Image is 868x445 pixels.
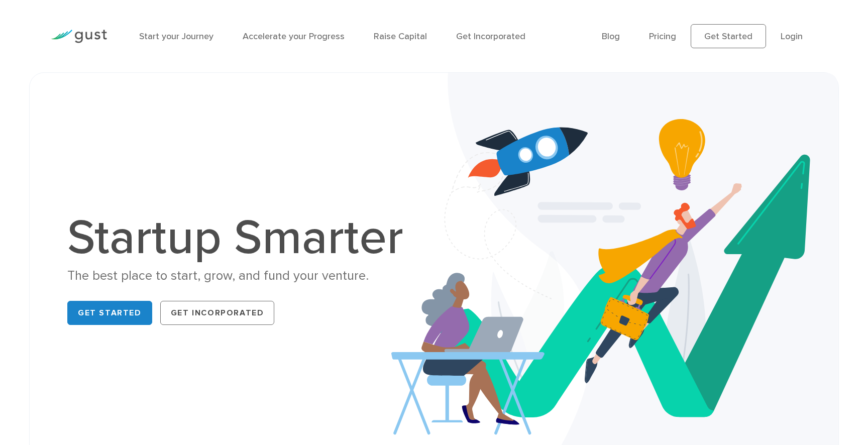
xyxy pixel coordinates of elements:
a: Get Incorporated [160,301,275,325]
a: Get Started [67,301,152,325]
a: Accelerate your Progress [243,31,345,42]
a: Login [781,31,803,42]
a: Pricing [649,31,676,42]
a: Get Incorporated [456,31,525,42]
a: Raise Capital [374,31,427,42]
a: Start your Journey [139,31,213,42]
a: Get Started [691,24,766,48]
img: Gust Logo [51,30,107,43]
div: The best place to start, grow, and fund your venture. [67,267,414,285]
h1: Startup Smarter [67,214,414,262]
a: Blog [602,31,620,42]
